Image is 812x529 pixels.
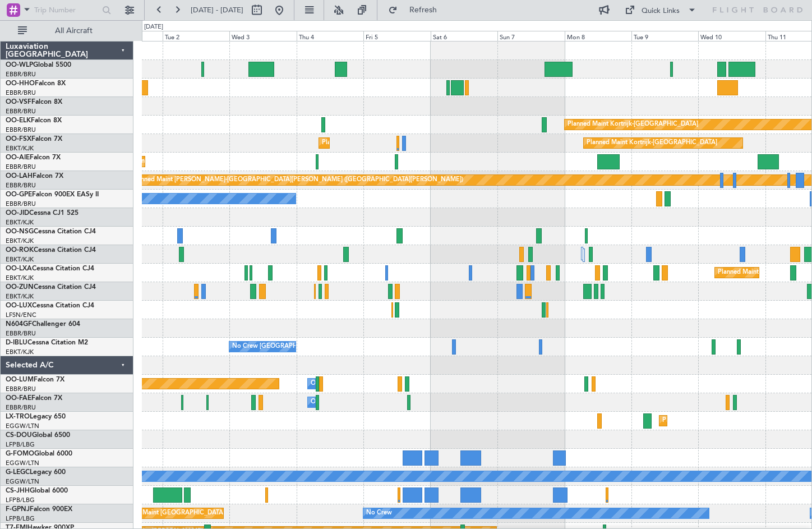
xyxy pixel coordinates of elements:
[6,274,34,282] a: EBKT/KJK
[565,31,631,41] div: Mon 8
[6,284,96,291] a: OO-ZUNCessna Citation CJ4
[6,228,34,235] span: OO-NSG
[6,440,35,449] a: LFPB/LBG
[631,31,698,41] div: Tue 9
[6,339,88,346] a: D-IBLUCessna Citation M2
[366,505,392,522] div: No Crew
[6,173,33,180] span: OO-LAH
[6,117,31,124] span: OO-ELK
[6,376,64,383] a: OO-LUMFalcon 7X
[191,5,243,15] span: [DATE] - [DATE]
[662,412,736,429] div: Planned Maint Dusseldorf
[6,432,32,439] span: CS-DOU
[363,31,430,41] div: Fri 5
[383,1,450,19] button: Refresh
[6,136,62,142] a: OO-FSXFalcon 7X
[6,413,66,420] a: LX-TROLegacy 650
[6,284,34,291] span: OO-ZUN
[163,31,229,41] div: Tue 2
[6,302,32,309] span: OO-LUX
[229,31,296,41] div: Wed 3
[6,210,29,217] span: OO-JID
[6,154,61,161] a: OO-AIEFalcon 7X
[132,172,463,188] div: Planned Maint [PERSON_NAME]-[GEOGRAPHIC_DATA][PERSON_NAME] ([GEOGRAPHIC_DATA][PERSON_NAME])
[6,422,39,430] a: EGGW/LTN
[6,228,96,235] a: OO-NSGCessna Citation CJ4
[6,218,34,227] a: EBKT/KJK
[6,80,35,87] span: OO-HHO
[6,62,33,68] span: OO-WLP
[568,116,698,133] div: Planned Maint Kortrijk-[GEOGRAPHIC_DATA]
[6,506,30,513] span: F-GPNJ
[6,450,34,457] span: G-FOMO
[6,99,31,105] span: OO-VSF
[6,329,36,338] a: EBBR/BRU
[34,2,99,19] input: Trip Number
[6,265,32,272] span: OO-LXA
[698,31,765,41] div: Wed 10
[6,89,36,97] a: EBBR/BRU
[6,255,34,264] a: EBKT/KJK
[6,311,36,319] a: LFSN/ENC
[297,31,363,41] div: Thu 4
[6,173,63,180] a: OO-LAHFalcon 7X
[400,6,447,14] span: Refresh
[6,191,99,198] a: OO-GPEFalcon 900EX EASy II
[6,450,72,457] a: G-FOMOGlobal 6000
[6,154,30,161] span: OO-AIE
[6,469,66,476] a: G-LEGCLegacy 600
[311,375,387,392] div: Owner Melsbroek Air Base
[232,338,420,355] div: No Crew [GEOGRAPHIC_DATA] ([GEOGRAPHIC_DATA] National)
[6,292,34,301] a: EBKT/KJK
[497,31,564,41] div: Sun 7
[6,107,36,116] a: EBBR/BRU
[118,505,294,522] div: Planned Maint [GEOGRAPHIC_DATA] ([GEOGRAPHIC_DATA])
[6,395,62,402] a: OO-FAEFalcon 7X
[619,1,702,19] button: Quick Links
[431,31,497,41] div: Sat 6
[6,191,32,198] span: OO-GPE
[6,136,31,142] span: OO-FSX
[6,237,34,245] a: EBKT/KJK
[6,376,34,383] span: OO-LUM
[322,135,453,151] div: Planned Maint Kortrijk-[GEOGRAPHIC_DATA]
[6,247,96,254] a: OO-ROKCessna Citation CJ4
[6,477,39,486] a: EGGW/LTN
[29,27,118,35] span: All Aircraft
[6,496,35,504] a: LFPB/LBG
[642,6,680,17] div: Quick Links
[6,506,72,513] a: F-GPNJFalcon 900EX
[6,487,68,494] a: CS-JHHGlobal 6000
[311,394,387,411] div: Owner Melsbroek Air Base
[587,135,717,151] div: Planned Maint Kortrijk-[GEOGRAPHIC_DATA]
[6,247,34,254] span: OO-ROK
[6,321,32,328] span: N604GF
[6,144,34,153] a: EBKT/KJK
[6,210,79,217] a: OO-JIDCessna CJ1 525
[6,99,62,105] a: OO-VSFFalcon 8X
[6,487,30,494] span: CS-JHH
[6,469,30,476] span: G-LEGC
[6,126,36,134] a: EBBR/BRU
[6,514,35,523] a: LFPB/LBG
[6,181,36,190] a: EBBR/BRU
[6,70,36,79] a: EBBR/BRU
[6,459,39,467] a: EGGW/LTN
[6,200,36,208] a: EBBR/BRU
[6,302,94,309] a: OO-LUXCessna Citation CJ4
[6,117,62,124] a: OO-ELKFalcon 8X
[6,432,70,439] a: CS-DOUGlobal 6500
[6,163,36,171] a: EBBR/BRU
[6,348,34,356] a: EBKT/KJK
[6,395,31,402] span: OO-FAE
[12,22,122,40] button: All Aircraft
[6,403,36,412] a: EBBR/BRU
[6,265,94,272] a: OO-LXACessna Citation CJ4
[6,321,80,328] a: N604GFChallenger 604
[6,339,27,346] span: D-IBLU
[144,22,163,32] div: [DATE]
[6,413,30,420] span: LX-TRO
[6,80,66,87] a: OO-HHOFalcon 8X
[6,62,71,68] a: OO-WLPGlobal 5500
[6,385,36,393] a: EBBR/BRU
